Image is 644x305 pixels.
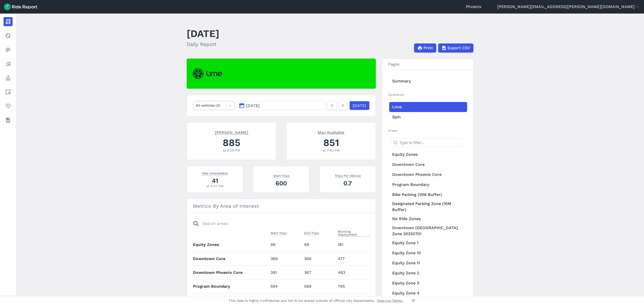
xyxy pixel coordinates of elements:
[336,238,370,252] td: 181
[293,148,370,153] div: at 7:40 PM
[389,170,467,180] a: Downtown Phoenix Core
[268,252,302,266] td: 389
[382,59,473,70] h3: Pages
[414,43,436,53] button: Print
[497,4,640,10] button: [PERSON_NAME][EMAIL_ADDRESS][PERSON_NAME][DOMAIN_NAME]
[4,4,37,10] img: Ride Report
[4,59,13,68] a: Analyze
[193,252,268,266] th: Downtown Core
[193,279,268,293] th: Program Boundary
[268,238,302,252] td: 98
[193,238,268,252] th: Equity Zones
[423,45,433,51] span: Print
[193,176,237,185] div: 41
[193,148,270,153] div: at 8:05 PM
[4,73,13,82] a: Policy
[215,130,248,135] span: [PERSON_NAME]
[389,149,467,160] a: Equity Zones
[389,102,467,112] a: Lime
[389,76,467,86] a: Summary
[336,279,370,293] td: 795
[338,229,370,237] span: Morning Deployment
[246,103,260,108] span: [DATE]
[318,130,344,135] span: Max Available
[335,173,361,178] span: Trips Per Vehicle
[193,136,270,149] div: 885
[237,101,325,110] button: [DATE]
[389,238,467,248] a: Equity Zone 1
[187,40,219,48] h2: Daily Report
[349,101,370,110] a: [DATE]
[193,184,237,188] div: at 4:37 PM
[268,279,302,293] td: 584
[4,101,13,111] a: Health
[389,248,467,258] a: Equity Zone 10
[302,238,336,252] td: 99
[268,266,302,279] td: 391
[302,266,336,279] td: 367
[389,180,467,190] a: Program Boundary
[304,230,319,236] button: End Trips
[259,179,303,188] div: 600
[193,68,222,79] img: Lime
[389,224,467,238] a: Downtown [GEOGRAPHIC_DATA] Zone 20250701
[187,27,219,40] h1: [DATE]
[4,31,13,40] a: Realtime
[4,45,13,54] a: Heatmaps
[389,278,467,288] a: Equity Zone 3
[293,136,370,149] div: 851
[187,199,376,213] h3: Metrics By Area of Interest
[388,128,467,133] h2: Areas
[273,173,290,178] span: Start Trips
[190,219,367,228] input: Search areas
[389,112,467,122] a: Spin
[4,87,13,96] a: Areas
[338,229,370,238] button: Morning Deployment
[389,288,467,298] a: Equity Zone 4
[391,138,464,147] input: Type to filter...
[377,298,403,303] a: View our Terms.
[4,17,13,26] a: Report
[193,266,268,279] th: Downtown Phoenix Core
[389,190,467,200] a: Bike Parking (10M Buffer)
[304,230,319,235] span: End Trips
[389,214,467,224] a: No Ride Zones
[448,45,470,51] span: Export CSV
[326,179,370,188] div: 0.7
[270,230,287,236] button: Start Trips
[466,4,481,10] a: Phoenix
[438,43,473,53] button: Export CSV
[389,200,467,214] a: Designated Parking Zone (10M Buffer)
[270,230,287,235] span: Start Trips
[336,252,370,266] td: 477
[389,160,467,170] a: Downtown Core
[336,266,370,279] td: 483
[388,92,467,97] h2: Operators
[202,170,228,175] span: Max Unavailable
[302,252,336,266] td: 366
[4,116,13,125] a: Datasets
[389,268,467,278] a: Equity Zone 2
[389,258,467,268] a: Equity Zone 11
[302,279,336,293] td: 588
